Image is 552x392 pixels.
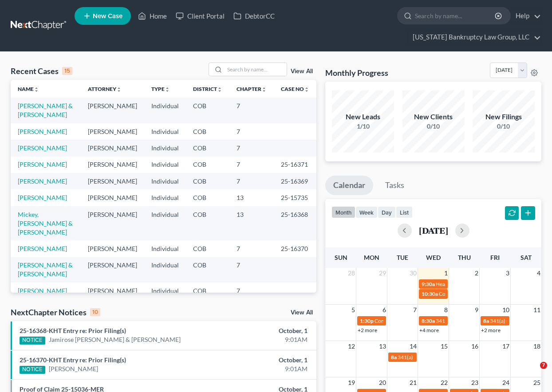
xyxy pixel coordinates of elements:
span: 16 [470,341,479,352]
div: 1/10 [332,122,394,131]
i: unfold_more [261,87,267,92]
td: 7 [229,98,274,123]
span: 19 [347,377,356,388]
span: New Case [93,13,122,20]
span: 8:30a [422,318,435,324]
i: unfold_more [304,87,309,92]
a: [PERSON_NAME] & [PERSON_NAME] [18,261,73,278]
span: 12 [347,341,356,352]
a: 25-16368-KHT Entry re: Prior Filing(s) [20,327,126,334]
td: 7 [229,282,274,299]
a: [PERSON_NAME] [18,287,67,294]
a: +2 more [481,327,501,333]
span: 15 [440,341,449,352]
a: Case Nounfold_more [281,86,309,92]
span: Wed [426,254,441,261]
span: Fri [490,254,500,261]
td: 25-16370 [274,240,316,257]
i: unfold_more [165,87,170,92]
td: [PERSON_NAME] [81,240,144,257]
a: [PERSON_NAME] [18,177,67,185]
td: Individual [144,173,186,189]
td: [PERSON_NAME] [81,173,144,189]
div: 10 [90,308,100,316]
td: COB [186,189,229,206]
span: 24 [501,377,510,388]
a: Calendar [325,176,373,195]
span: 22 [440,377,449,388]
td: 25-16368 [274,206,316,240]
a: Chapterunfold_more [237,86,267,92]
td: COB [186,257,229,282]
a: View All [291,68,313,74]
td: 25-16369 [274,173,316,189]
td: 7 [229,240,274,257]
button: month [331,206,355,218]
span: 30 [409,268,418,278]
button: list [396,206,413,218]
td: Individual [144,98,186,123]
span: 8 [443,305,449,315]
a: Districtunfold_more [193,86,222,92]
div: 15 [62,67,72,75]
input: Search by name... [225,63,287,76]
a: Attorneyunfold_more [88,86,122,92]
a: [PERSON_NAME] [18,161,67,168]
a: 25-16370-KHT Entry re: Prior Filing(s) [20,356,126,364]
span: Thu [458,254,471,261]
td: Individual [144,240,186,257]
span: 8a [483,318,489,324]
a: [PERSON_NAME] [18,128,67,135]
a: Jamirose [PERSON_NAME] & [PERSON_NAME] [49,335,181,344]
div: Recent Cases [11,66,72,76]
span: Confirmation hearing for [PERSON_NAME] [439,290,540,297]
span: 9 [474,305,479,315]
span: 2 [474,268,479,278]
td: 13 [229,206,274,240]
span: 5 [351,305,356,315]
span: 1:30p [360,318,374,324]
span: 341(a) meeting for [PERSON_NAME] [398,354,483,361]
a: Home [134,8,171,24]
div: 9:01AM [217,335,308,344]
td: COB [186,206,229,240]
span: 23 [470,377,479,388]
button: week [355,206,378,218]
td: COB [186,140,229,156]
h2: [DATE] [419,226,448,235]
td: Individual [144,282,186,299]
a: [PERSON_NAME] [49,365,98,373]
span: 20 [378,377,387,388]
span: 10 [501,305,510,315]
span: 17 [501,341,510,352]
td: 25-16371 [274,157,316,173]
a: [PERSON_NAME] & [PERSON_NAME] [18,102,73,118]
a: Typeunfold_more [151,86,170,92]
div: New Filings [473,112,535,122]
td: 7 [229,173,274,189]
a: Nameunfold_more [18,86,39,92]
span: Sat [520,254,532,261]
div: New Clients [402,112,465,122]
td: 7 [229,123,274,140]
iframe: Intercom live chat [522,362,543,383]
span: Confirmation Hearing for [PERSON_NAME] [375,318,476,324]
td: Individual [144,157,186,173]
td: COB [186,173,229,189]
span: Hearing for [PERSON_NAME] [436,281,505,287]
div: 0/10 [402,122,465,131]
i: unfold_more [116,87,122,92]
td: [PERSON_NAME] [81,98,144,123]
div: 0/10 [473,122,535,131]
a: [PERSON_NAME] [18,245,67,252]
div: October, 1 [217,356,308,365]
span: 11 [532,305,541,315]
span: 29 [378,268,387,278]
td: COB [186,157,229,173]
a: [PERSON_NAME] [18,194,67,201]
span: 1 [443,268,449,278]
td: COB [186,282,229,299]
div: 9:01AM [217,365,308,373]
span: Sun [335,254,347,261]
span: 8a [391,354,397,361]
